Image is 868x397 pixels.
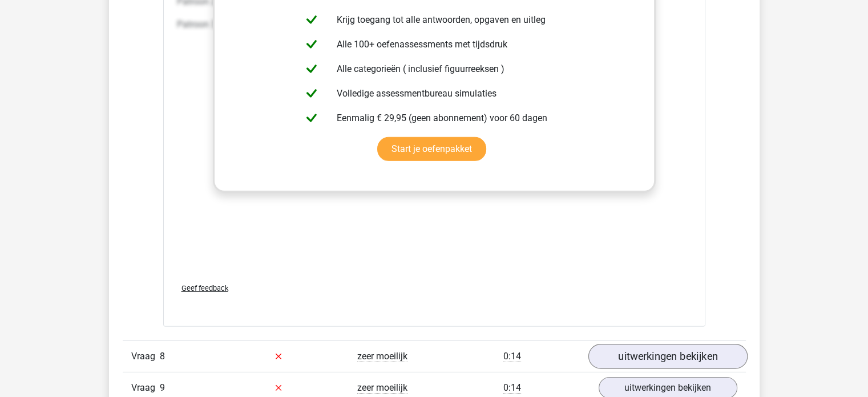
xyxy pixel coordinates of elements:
a: uitwerkingen bekijken [588,344,747,369]
span: Vraag [131,381,160,395]
a: Start je oefenpakket [377,137,486,161]
span: 0:14 [503,382,521,394]
span: 8 [160,351,165,362]
span: Vraag [131,350,160,363]
p: Patroon 3: Het middelste rode vlak is om de keer zichtbaar en dan weer niet. [177,18,692,31]
span: 9 [160,382,165,393]
span: Geef feedback [181,284,228,292]
span: zeer moeilijk [357,351,407,362]
span: zeer moeilijk [357,382,407,394]
span: 0:14 [503,351,521,362]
